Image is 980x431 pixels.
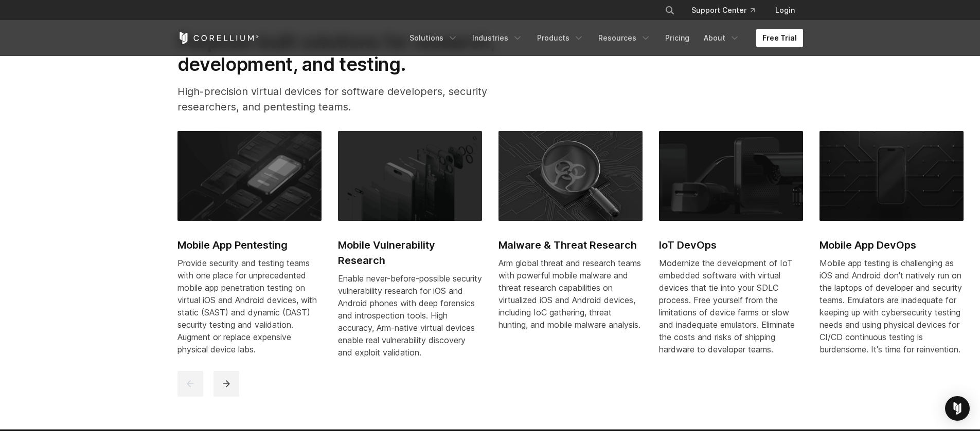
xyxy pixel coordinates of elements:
div: Arm global threat and research teams with powerful mobile malware and threat research capabilitie... [498,257,643,331]
button: next [213,371,239,397]
img: Malware & Threat Research [498,131,643,220]
a: Support Center [683,1,763,20]
div: Enable never-before-possible security vulnerability research for iOS and Android phones with deep... [338,272,482,359]
a: Products [531,29,590,47]
a: Resources [592,29,657,47]
div: Navigation Menu [403,29,803,47]
a: Industries [466,29,529,47]
h2: Mobile Vulnerability Research [338,237,482,268]
img: Mobile App Pentesting [177,131,322,220]
a: Login [767,1,803,20]
a: Solutions [403,29,464,47]
div: Provide security and testing teams with one place for unprecedented mobile app penetration testin... [177,257,322,355]
h2: Malware & Threat Research [498,237,643,253]
div: Mobile app testing is challenging as iOS and Android don't natively run on the laptops of develop... [819,257,964,355]
div: Navigation Menu [652,1,803,20]
a: IoT DevOps IoT DevOps Modernize the development of IoT embedded software with virtual devices tha... [659,131,803,367]
img: Mobile App DevOps [819,131,964,220]
button: Search [661,1,679,20]
a: Malware & Threat Research Malware & Threat Research Arm global threat and research teams with pow... [498,131,643,343]
a: Mobile Vulnerability Research Mobile Vulnerability Research Enable never-before-possible security... [338,131,482,370]
h2: Mobile App DevOps [819,237,964,253]
a: Corellium Home [177,32,259,44]
a: Free Trial [756,29,803,47]
a: About [698,29,746,47]
p: High-precision virtual devices for software developers, security researchers, and pentesting teams. [177,84,528,115]
div: Modernize the development of IoT embedded software with virtual devices that tie into your SDLC p... [659,257,803,355]
img: IoT DevOps [659,131,803,220]
a: Pricing [659,29,696,47]
img: Mobile Vulnerability Research [338,131,482,220]
div: Open Intercom Messenger [945,396,970,421]
h2: IoT DevOps [659,237,803,253]
button: previous [177,371,203,397]
a: Mobile App Pentesting Mobile App Pentesting Provide security and testing teams with one place for... [177,131,322,367]
h2: Mobile App Pentesting [177,237,322,253]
